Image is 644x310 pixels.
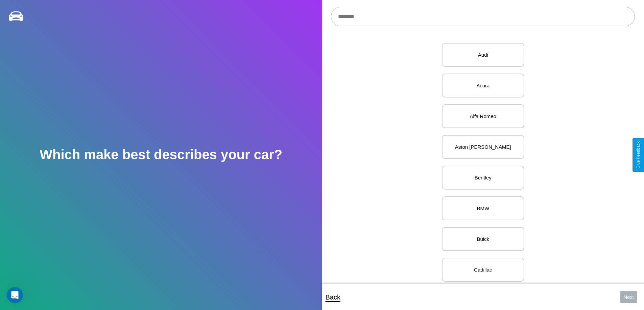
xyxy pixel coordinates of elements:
[449,204,517,213] p: BMW
[449,142,517,151] p: Aston [PERSON_NAME]
[449,265,517,274] p: Cadillac
[7,287,23,303] iframe: Intercom live chat
[449,81,517,90] p: Acura
[620,291,637,303] button: Next
[449,50,517,59] p: Audi
[449,112,517,121] p: Alfa Romeo
[449,173,517,182] p: Bentley
[449,234,517,244] p: Buick
[40,147,282,162] h2: Which make best describes your car?
[326,291,340,303] p: Back
[636,141,641,169] div: Give Feedback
